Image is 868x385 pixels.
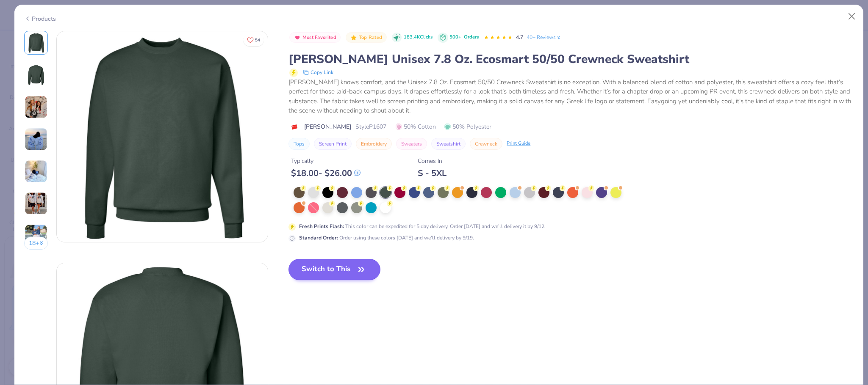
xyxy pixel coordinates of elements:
button: copy to clipboard [300,67,336,77]
img: Front [57,31,268,242]
div: Print Guide [507,140,530,147]
img: User generated content [25,96,47,118]
button: Embroidery [356,138,392,150]
button: 18+ [24,237,48,250]
div: Comes In [418,157,446,165]
button: Sweatshirt [431,138,466,150]
img: Back [26,65,46,85]
span: Orders [464,34,479,40]
span: [PERSON_NAME] [304,122,351,131]
div: This color can be expedited for 5 day delivery. Order [DATE] and we’ll delivery it by 9/12. [299,223,546,230]
div: Order using these colors [DATE] and we’ll delivery by 9/19. [299,234,474,242]
div: 500+ [449,34,479,41]
span: 4.7 [516,34,523,41]
img: Most Favorited sort [294,34,301,41]
div: Products [24,14,56,23]
div: $ 18.00 - $ 26.00 [291,168,361,179]
span: 50% Cotton [396,122,436,131]
div: [PERSON_NAME] Unisex 7.8 Oz. Ecosmart 50/50 Crewneck Sweatshirt [288,51,854,67]
button: Badge Button [289,32,341,43]
span: Top Rated [359,35,383,40]
button: Tops [288,138,310,150]
div: [PERSON_NAME] knows comfort, and the Unisex 7.8 Oz. Ecosmart 50/50 Crewneck Sweatshirt is no exce... [288,77,854,115]
button: Screen Print [314,138,352,150]
a: 40+ Reviews [527,33,562,41]
span: Most Favorited [302,35,336,40]
strong: Standard Order : [299,234,338,241]
img: User generated content [25,128,47,151]
span: Style P1607 [355,122,386,131]
span: 50% Polyester [444,122,491,131]
button: Close [844,8,860,25]
button: Sweaters [396,138,427,150]
img: User generated content [25,192,47,215]
img: Front [26,33,46,53]
button: Switch to This [288,259,380,280]
button: Like [243,34,264,46]
div: S - 5XL [418,168,446,179]
button: Badge Button [346,32,386,43]
img: User generated content [25,160,47,183]
span: 183.4K Clicks [404,34,433,41]
img: Top Rated sort [350,34,357,41]
div: 4.7 Stars [484,31,513,44]
span: 54 [255,38,260,42]
img: User generated content [25,224,47,247]
button: Crewneck [470,138,502,150]
div: Typically [291,157,361,165]
img: brand logo [288,124,300,130]
strong: Fresh Prints Flash : [299,223,344,230]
